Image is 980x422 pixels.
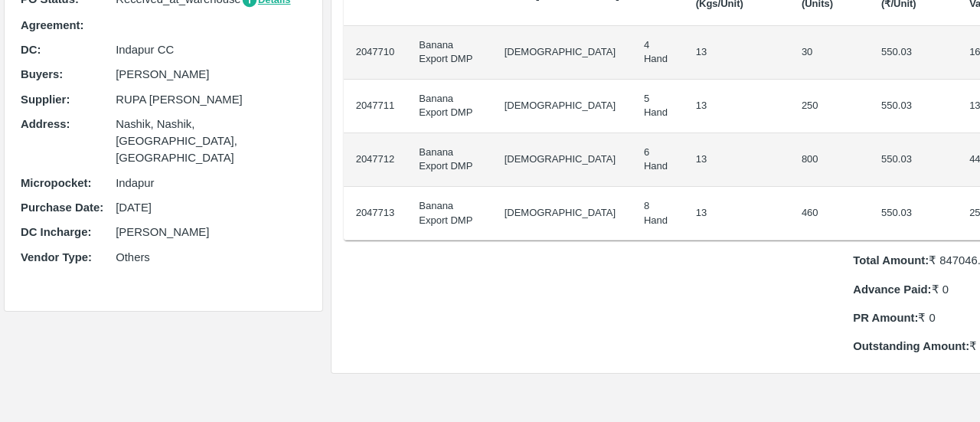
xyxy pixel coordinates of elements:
[21,68,63,80] b: Buyers :
[407,80,492,133] td: Banana Export DMP
[21,93,70,106] b: Supplier :
[116,66,305,83] p: [PERSON_NAME]
[492,133,632,187] td: [DEMOGRAPHIC_DATA]
[632,80,684,133] td: 5 Hand
[789,80,869,133] td: 250
[632,187,684,240] td: 8 Hand
[116,175,305,191] p: Indapur
[632,133,684,187] td: 6 Hand
[853,254,929,267] b: Total Amount:
[869,26,957,80] td: 550.03
[344,26,407,80] td: 2047710
[21,19,83,31] b: Agreement:
[116,116,305,167] p: Nashik, Nashik, [GEOGRAPHIC_DATA], [GEOGRAPHIC_DATA]
[344,187,407,240] td: 2047713
[344,133,407,187] td: 2047712
[853,283,931,296] b: Advance Paid:
[789,187,869,240] td: 460
[21,44,41,56] b: DC :
[492,26,632,80] td: [DEMOGRAPHIC_DATA]
[407,26,492,80] td: Banana Export DMP
[492,80,632,133] td: [DEMOGRAPHIC_DATA]
[869,187,957,240] td: 550.03
[407,187,492,240] td: Banana Export DMP
[116,199,305,216] p: [DATE]
[21,251,92,263] b: Vendor Type :
[116,91,305,108] p: RUPA [PERSON_NAME]
[853,312,918,324] b: PR Amount:
[684,187,789,240] td: 13
[116,224,305,240] p: [PERSON_NAME]
[853,340,969,352] b: Outstanding Amount:
[21,177,91,189] b: Micropocket :
[21,226,91,238] b: DC Incharge :
[789,26,869,80] td: 30
[116,249,305,266] p: Others
[116,41,305,58] p: Indapur CC
[684,80,789,133] td: 13
[492,187,632,240] td: [DEMOGRAPHIC_DATA]
[789,133,869,187] td: 800
[344,80,407,133] td: 2047711
[684,26,789,80] td: 13
[684,133,789,187] td: 13
[869,80,957,133] td: 550.03
[407,133,492,187] td: Banana Export DMP
[21,118,70,130] b: Address :
[869,133,957,187] td: 550.03
[632,26,684,80] td: 4 Hand
[21,201,103,214] b: Purchase Date :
